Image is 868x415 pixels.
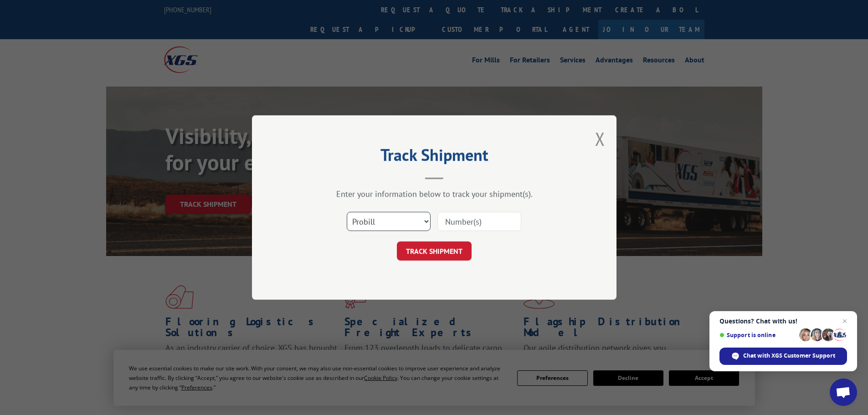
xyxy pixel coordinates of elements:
[298,149,571,166] h2: Track Shipment
[298,189,571,199] div: Enter your information below to track your shipment(s).
[719,318,847,325] span: Questions? Chat with us!
[397,241,472,261] button: TRACK SHIPMENT
[437,212,521,231] input: Number(s)
[719,348,847,365] span: Chat with XGS Customer Support
[719,332,796,338] span: Support is online
[595,127,605,151] button: Close modal
[743,352,835,360] span: Chat with XGS Customer Support
[830,379,857,406] a: Open chat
